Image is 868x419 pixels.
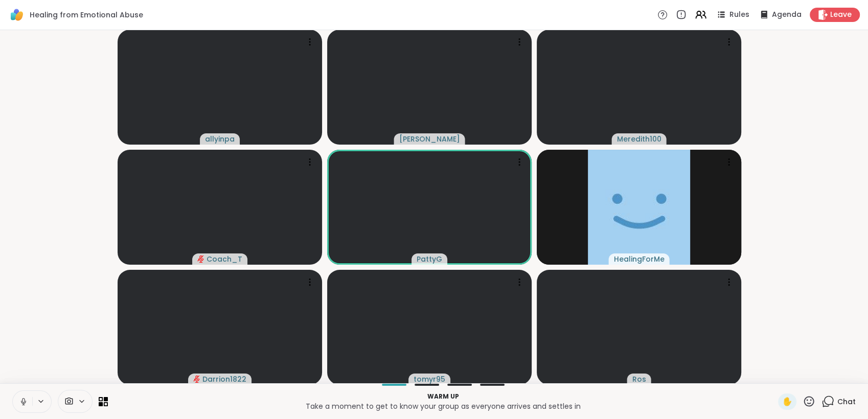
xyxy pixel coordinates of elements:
span: Darrion1822 [202,374,246,384]
p: Warm up [114,392,772,401]
span: Meredith100 [617,134,661,144]
span: PattyG [417,254,442,264]
span: Agenda [772,10,802,20]
img: ShareWell Logomark [8,6,26,24]
span: HealingForMe [614,254,665,264]
span: tomyr95 [414,374,445,384]
span: Chat [837,397,856,407]
span: [PERSON_NAME] [399,134,460,144]
p: Take a moment to get to know your group as everyone arrives and settles in [114,401,772,411]
span: Healing from Emotional Abuse [30,10,143,20]
span: Leave [830,10,852,20]
img: HealingForMe [588,150,690,265]
span: audio-muted [197,255,204,263]
span: Coach_T [207,254,242,264]
span: Rules [729,10,749,20]
span: ✋ [782,395,792,408]
span: Ros [632,374,646,384]
span: allyinpa [205,134,235,144]
span: audio-muted [193,376,200,383]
